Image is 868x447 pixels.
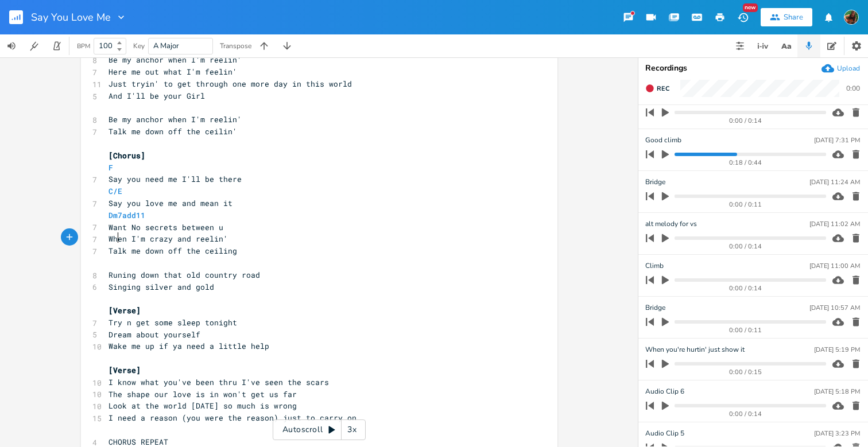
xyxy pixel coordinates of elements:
span: Rec [657,84,669,93]
div: Key [133,42,145,49]
span: Bridge [645,177,665,188]
div: Transpose [220,42,251,49]
span: When I'm crazy and reelin' [108,234,228,244]
span: Here me out what I'm feelin' [108,67,237,77]
div: 0:00 / 0:15 [665,369,826,375]
div: [DATE] 5:19 PM [814,347,860,353]
img: Susan Rowe [844,10,859,25]
span: Just tryin' to get through one more day in this world [108,79,352,89]
span: CHORUS REPEAT [108,437,168,447]
span: Be my anchor when I'm reelin' [108,55,242,65]
span: [Chorus] [108,150,145,161]
span: Climb [645,261,664,271]
div: [DATE] 10:57 AM [809,305,860,311]
span: And I'll be your Girl [108,91,205,101]
span: Try n get some sleep tonight [108,317,237,328]
span: Audio Clip 5 [645,428,684,439]
span: I know what you've been thru I've seen the scars [108,377,329,387]
div: 0:00 / 0:14 [665,118,826,124]
span: I need a reason (you were the reason) just to carry on [108,413,356,423]
span: When you're hurtin' just show it [645,344,745,355]
button: Share [761,8,812,26]
div: 3x [342,419,362,440]
span: alt melody for vs [645,219,697,230]
span: [Verse] [108,305,141,316]
div: 0:00 / 0:14 [665,285,826,291]
span: F [108,162,113,173]
span: C/E [108,186,122,196]
div: 0:00 / 0:11 [665,201,826,208]
span: Look at the world [DATE] so much is wrong [108,401,297,411]
button: Rec [641,79,674,98]
span: Talk me down off the ceiling [108,246,237,256]
span: Say you need me I'll be there [108,174,242,184]
div: [DATE] 5:18 PM [814,388,860,395]
span: Wake me up if ya need a little help [108,341,269,351]
span: Be my anchor when I'm reelin' [108,114,242,125]
div: Recordings [645,64,861,72]
div: [DATE] 3:23 PM [814,430,860,437]
div: New [743,3,758,12]
span: Singing silver and gold [108,282,214,292]
span: Dm7add11 [108,210,145,220]
div: 0:00 / 0:14 [665,411,826,417]
span: A Major [153,41,179,51]
span: Say You Love Me [31,12,111,22]
div: [DATE] 11:24 AM [809,179,860,185]
button: New [731,7,754,28]
span: Dream about yourself [108,329,200,340]
span: Audio Clip 6 [645,386,684,397]
span: Runing down that old country road [108,270,260,280]
span: Good climb [645,135,681,146]
button: Upload [821,62,860,75]
div: Upload [837,64,860,73]
div: 0:18 / 0:44 [665,160,826,166]
span: Want No secrets between u [108,222,223,232]
span: Bridge [645,302,665,313]
div: Autoscroll [273,419,366,440]
span: The shape our love is in won't get us far [108,389,297,399]
div: 0:00 / 0:11 [665,327,826,333]
div: [DATE] 11:00 AM [809,263,860,269]
span: Say you love me and mean it [108,198,232,208]
span: [Verse] [108,365,141,375]
div: 0:00 / 0:14 [665,243,826,250]
div: BPM [77,43,90,49]
div: Share [784,12,803,22]
div: 0:00 [846,85,860,92]
div: [DATE] 11:02 AM [809,221,860,227]
span: Talk me down off the ceilin' [108,126,237,137]
div: [DATE] 7:31 PM [814,137,860,143]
